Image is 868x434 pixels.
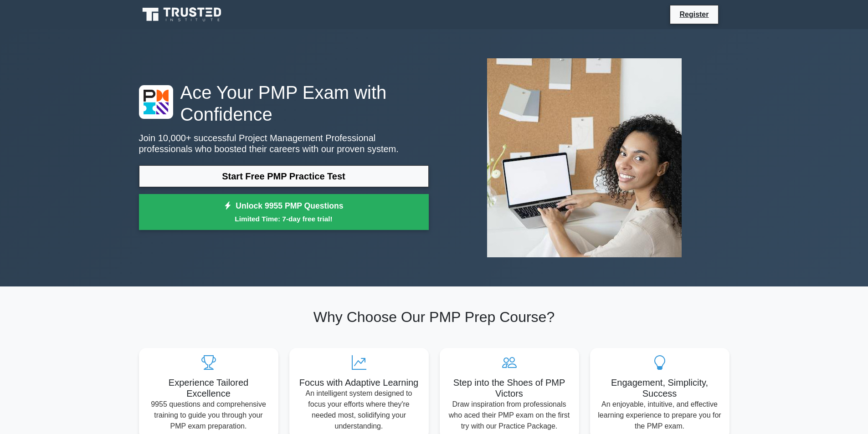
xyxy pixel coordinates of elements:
[297,388,421,432] p: An intelligent system designed to focus your efforts where they're needed most, solidifying your ...
[597,377,722,399] h5: Engagement, Simplicity, Success
[674,9,714,20] a: Register
[597,399,722,432] p: An enjoyable, intuitive, and effective learning experience to prepare you for the PMP exam.
[139,194,429,230] a: Unlock 9955 PMP QuestionsLimited Time: 7-day free trial!
[139,133,429,154] p: Join 10,000+ successful Project Management Professional professionals who boosted their careers w...
[150,214,417,224] small: Limited Time: 7-day free trial!
[447,377,572,399] h5: Step into the Shoes of PMP Victors
[297,377,421,388] h5: Focus with Adaptive Learning
[146,399,271,432] p: 9955 questions and comprehensive training to guide you through your PMP exam preparation.
[447,399,572,432] p: Draw inspiration from professionals who aced their PMP exam on the first try with our Practice Pa...
[139,82,429,125] h1: Ace Your PMP Exam with Confidence
[139,165,429,187] a: Start Free PMP Practice Test
[146,377,271,399] h5: Experience Tailored Excellence
[139,308,729,326] h2: Why Choose Our PMP Prep Course?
